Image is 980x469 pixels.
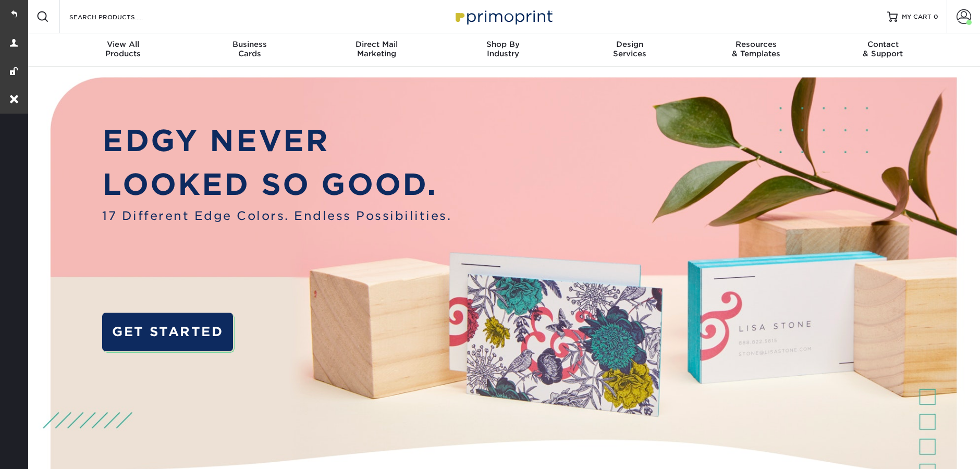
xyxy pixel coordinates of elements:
[60,40,187,49] span: View All
[902,13,932,21] span: MY CART
[187,33,313,67] a: BusinessCards
[819,33,946,67] a: Contact& Support
[440,33,567,67] a: Shop ByIndustry
[102,119,451,163] p: EDGY NEVER
[102,313,232,351] a: GET STARTED
[313,40,440,58] div: Marketing
[566,40,693,49] span: Design
[819,40,946,49] span: Contact
[187,40,313,58] div: Cards
[102,207,451,225] span: 17 Different Edge Colors. Endless Possibilities.
[68,10,170,23] input: SEARCH PRODUCTS.....
[313,33,440,67] a: Direct MailMarketing
[566,40,693,58] div: Services
[187,40,313,49] span: Business
[566,33,693,67] a: DesignServices
[60,33,187,67] a: View AllProducts
[60,40,187,58] div: Products
[313,40,440,49] span: Direct Mail
[934,13,938,20] span: 0
[693,40,819,58] div: & Templates
[451,5,555,28] img: Primoprint
[819,40,946,58] div: & Support
[440,40,567,49] span: Shop By
[693,33,819,67] a: Resources& Templates
[440,40,567,58] div: Industry
[693,40,819,49] span: Resources
[102,163,451,207] p: LOOKED SO GOOD.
